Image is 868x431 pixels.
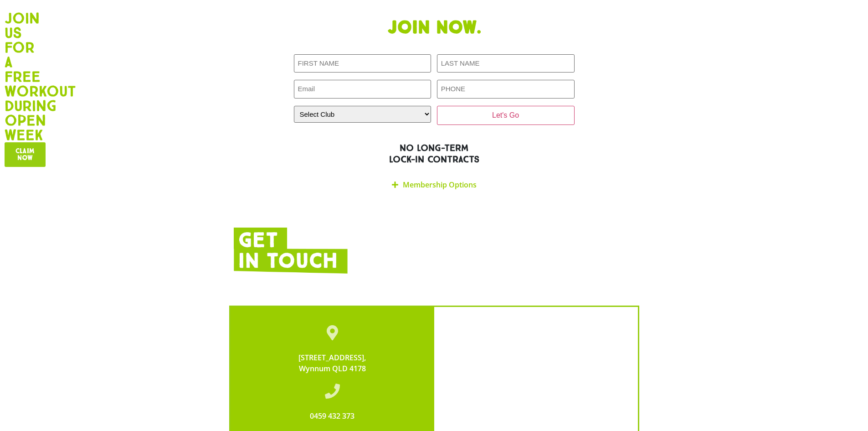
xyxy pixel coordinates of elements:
[437,54,575,73] input: LAST NAME
[15,148,35,161] span: Claim now
[5,142,46,167] a: Claim now
[294,80,431,99] input: Email
[5,11,41,142] h2: Join us for a free workout during open week
[294,54,431,73] input: FIRST NAME
[298,353,366,374] a: [STREET_ADDRESS],Wynnum QLD 4178
[234,17,635,39] h1: Join now.
[234,142,635,165] h2: NO LONG-TERM LOCK-IN CONTRACTS
[437,106,575,125] input: Let's Go
[437,80,575,99] input: PHONE
[403,180,477,190] a: Membership Options
[294,174,575,196] div: Membership Options
[310,411,354,421] a: 0459 432 373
